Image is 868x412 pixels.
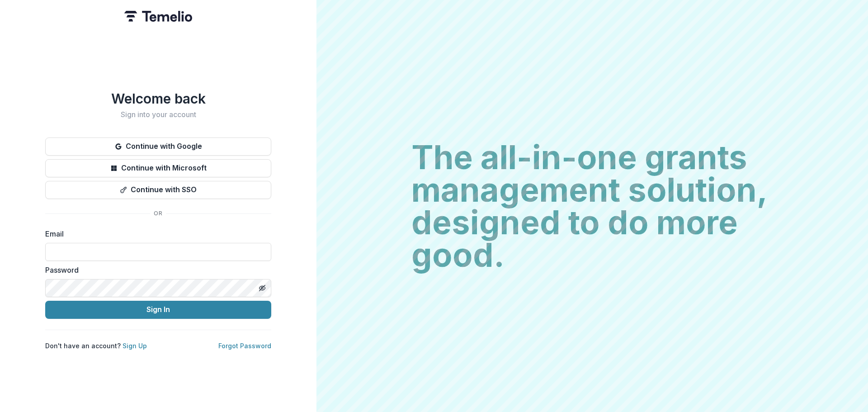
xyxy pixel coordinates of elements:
button: Continue with Google [45,137,271,156]
h2: Sign into your account [45,110,271,119]
h1: Welcome back [45,90,271,107]
p: Don't have an account? [45,341,147,350]
button: Continue with SSO [45,181,271,199]
label: Password [45,265,266,275]
a: Forgot Password [218,342,271,350]
img: Temelio [124,11,192,22]
button: Toggle password visibility [255,281,269,295]
label: Email [45,228,266,239]
button: Sign In [45,301,271,319]
a: Sign Up [123,342,147,350]
button: Continue with Microsoft [45,159,271,177]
